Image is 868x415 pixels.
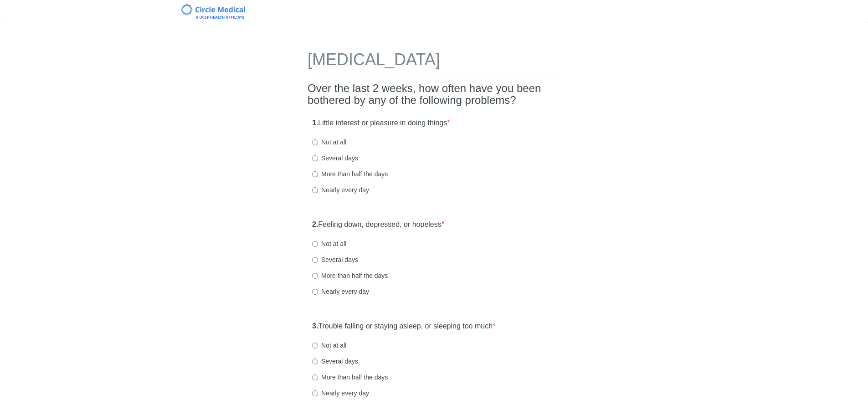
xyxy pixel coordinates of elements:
[312,154,358,163] label: Several days
[312,138,346,147] label: Not at all
[181,4,246,19] img: Circle Medical Logo
[312,359,318,364] input: Several days
[312,171,318,177] input: More than half the days
[312,287,369,296] label: Nearly every day
[308,82,560,107] h2: Over the last 2 weeks, how often have you been bothered by any of the following problems?
[312,139,318,145] input: Not at all
[312,257,318,263] input: Several days
[312,322,318,330] strong: 3.
[312,220,318,228] strong: 2.
[312,271,388,280] label: More than half the days
[312,374,318,380] input: More than half the days
[312,390,318,396] input: Nearly every day
[312,289,318,295] input: Nearly every day
[312,255,358,264] label: Several days
[312,187,318,193] input: Nearly every day
[312,118,450,128] label: Little interest or pleasure in doing things
[312,119,318,127] strong: 1.
[312,321,495,332] label: Trouble falling or staying asleep, or sleeping too much
[312,389,369,398] label: Nearly every day
[312,239,346,248] label: Not at all
[312,341,346,350] label: Not at all
[312,273,318,279] input: More than half the days
[312,343,318,348] input: Not at all
[308,51,560,73] h1: [MEDICAL_DATA]
[312,357,358,366] label: Several days
[312,373,388,382] label: More than half the days
[312,241,318,247] input: Not at all
[312,220,444,230] label: Feeling down, depressed, or hopeless
[312,155,318,161] input: Several days
[312,169,388,179] label: More than half the days
[312,185,369,195] label: Nearly every day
